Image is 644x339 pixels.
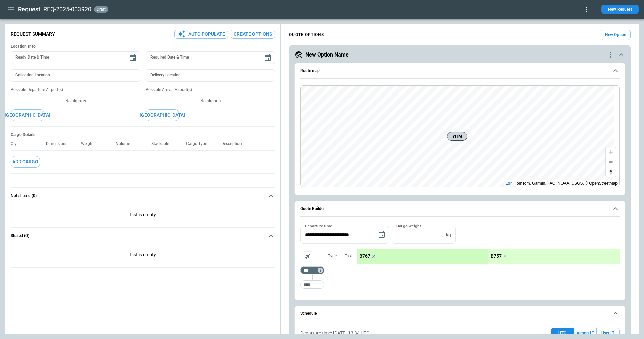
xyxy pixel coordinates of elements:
p: B767 [359,253,370,259]
p: Type [328,253,337,259]
button: Zoom out [606,157,616,167]
span: YHM [450,133,464,140]
button: Schedule [300,306,620,322]
h6: Schedule [300,311,317,316]
p: Request Summary [11,31,55,37]
p: kg [446,232,451,238]
button: Shared (0) [11,228,275,244]
div: Quote Builder [300,226,620,292]
h6: Cargo Details [11,132,275,137]
p: No airports [146,98,275,104]
a: Esri [505,181,513,186]
button: User LT [596,328,620,338]
p: Volume [116,141,136,146]
button: Auto Populate [174,30,228,39]
p: List is empty [11,244,275,267]
button: Zoom in [606,147,616,157]
p: No airports [11,98,140,104]
h6: Quote Builder [300,206,325,211]
button: Route map [300,63,620,79]
button: [GEOGRAPHIC_DATA] [146,109,179,121]
p: Cargo Type [186,141,212,146]
h1: Request [18,5,40,13]
p: List is empty [11,204,275,227]
button: Add Cargo [11,156,40,168]
button: Create Options [231,30,275,39]
canvas: Map [301,86,614,187]
p: Taxi [345,253,352,259]
span: draft [95,7,107,12]
label: Departure time [305,223,332,229]
p: Possible Departure Airport(s) [11,87,140,93]
button: New Request [601,5,639,14]
h6: Location Info [11,44,275,49]
button: UTC [551,328,574,338]
button: [GEOGRAPHIC_DATA] [11,109,44,121]
p: Stackable [151,141,174,146]
h6: Not shared (0) [11,194,37,198]
h6: Route map [300,69,320,73]
button: New Option Namequote-option-actions [294,51,625,59]
p: Qty [11,141,22,146]
h6: Shared (0) [11,234,29,238]
button: Choose date, selected date is Sep 24, 2025 [375,228,388,241]
button: Airport LT [574,328,596,338]
div: Not shared (0) [11,204,275,227]
div: scrollable content [357,249,620,264]
div: Route map [300,85,620,187]
label: Cargo Weight [396,223,421,229]
button: Quote Builder [300,201,620,217]
div: , TomTom, Garmin, FAO, NOAA, USGS, © OpenStreetMap [505,180,618,187]
p: Possible Arrival Airport(s) [146,87,275,93]
button: Not shared (0) [11,188,275,204]
button: Choose date [261,51,274,65]
h2: REQ-2025-003920 [43,5,91,13]
p: B757 [491,253,502,259]
div: Too short [300,266,324,274]
h4: QUOTE OPTIONS [289,33,324,36]
span: Aircraft selection [303,251,313,261]
div: Too short [300,280,324,289]
button: New Option [601,30,631,40]
p: Departure time: [DATE] 13:34 UTC [300,330,369,336]
div: Not shared (0) [11,244,275,267]
button: Reset bearing to north [606,167,616,177]
button: Choose date [126,51,140,65]
p: Weight [81,141,99,146]
p: Dimensions [46,141,73,146]
p: Description [221,141,247,146]
h5: New Option Name [305,51,349,59]
div: quote-option-actions [606,51,614,59]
